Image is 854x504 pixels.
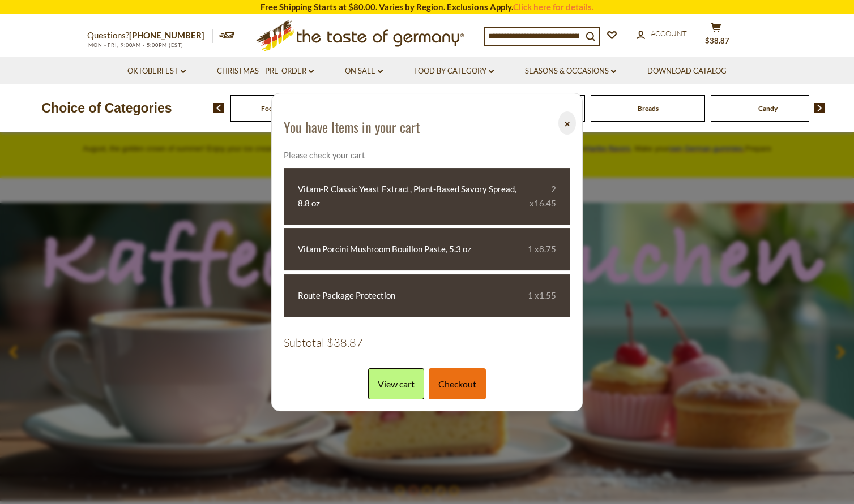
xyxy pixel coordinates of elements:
[705,36,729,45] span: $38.87
[261,104,315,113] a: Food By Category
[758,104,778,113] a: Candy
[513,2,593,12] a: Click here for details.
[523,182,556,210] div: 2 x
[87,42,183,48] span: MON - FRI, 9:00AM - 5:00PM (EST)
[814,103,825,113] img: next arrow
[539,244,556,254] span: 8.75
[525,65,616,77] a: Seasons & Occasions
[368,368,424,399] a: View cart
[647,65,727,77] a: Download Catalog
[327,335,363,350] span: $38.87
[298,182,523,210] a: Vitam-R Classic Yeast Extract, Plant-Based Savory Spread, 8.8 oz
[558,111,576,135] button: ⨉
[298,288,498,303] a: Route Package Protection
[651,29,687,38] span: Account
[699,22,733,50] button: $38.87
[637,28,687,40] a: Account
[284,149,420,162] p: Please check your cart
[345,65,383,77] a: On Sale
[217,65,314,77] a: Christmas - PRE-ORDER
[127,65,186,77] a: Oktoberfest
[298,242,520,256] a: Vitam Porcini Mushroom Bouillon Paste, 5.3 oz
[284,118,420,135] h3: You have Items in your cart
[284,335,324,350] span: Subtotal
[129,30,204,40] a: [PHONE_NUMBER]
[414,65,494,77] a: Food By Category
[213,103,224,113] img: previous arrow
[87,28,213,43] p: Questions?
[429,368,486,399] a: Checkout
[534,198,556,208] span: 16.45
[520,242,556,256] div: 1 x
[539,290,556,300] span: 1.55
[638,104,659,113] a: Breads
[498,288,556,303] div: 1 x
